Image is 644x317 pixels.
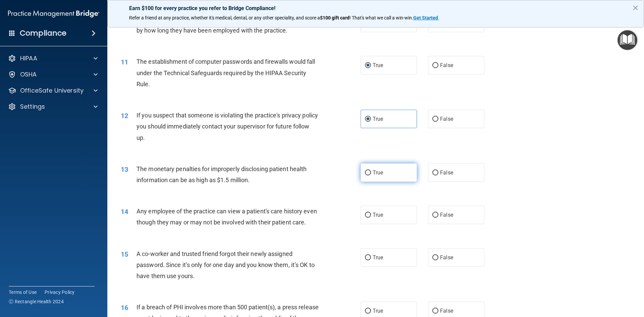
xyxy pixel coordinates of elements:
span: 15 [121,250,128,258]
p: Settings [20,103,45,111]
input: False [432,213,438,218]
input: False [432,309,438,314]
input: True [365,255,371,260]
strong: $100 gift card [320,15,350,20]
a: Settings [8,103,98,111]
span: False [440,116,453,122]
input: True [365,213,371,218]
span: True [373,254,383,261]
img: PMB logo [8,7,99,20]
span: ! That's what we call a win-win. [350,15,413,20]
span: True [373,169,383,176]
span: Any employee of the practice can view a patient's care history even though they may or may not be... [137,208,317,226]
p: HIPAA [20,54,37,62]
span: False [440,62,453,68]
span: 14 [121,208,128,216]
button: Close [632,2,639,13]
h4: Compliance [20,29,66,38]
span: False [440,212,453,218]
input: True [365,117,371,122]
span: 16 [121,304,128,312]
strong: Get Started [413,15,438,20]
p: OSHA [20,70,37,78]
span: False [440,254,453,261]
span: True [373,62,383,68]
input: True [365,63,371,68]
span: True [373,212,383,218]
p: Earn $100 for every practice you refer to Bridge Compliance! [129,5,622,11]
span: Ⓒ Rectangle Health 2024 [9,298,64,305]
input: True [365,170,371,175]
span: True [373,308,383,314]
span: The monetary penalties for improperly disclosing patient health information can be as high as $1.... [137,165,307,183]
span: 12 [121,112,128,120]
input: False [432,255,438,260]
span: 13 [121,165,128,173]
a: Terms of Use [9,289,37,296]
a: Privacy Policy [45,289,75,296]
span: True [373,116,383,122]
span: False [440,308,453,314]
span: False [440,169,453,176]
input: True [365,309,371,314]
button: Open Resource Center [618,30,637,50]
span: If you suspect that someone is violating the practice's privacy policy you should immediately con... [137,112,318,141]
input: False [432,63,438,68]
span: 11 [121,58,128,66]
span: The establishment of computer passwords and firewalls would fall under the Technical Safeguards r... [137,58,315,87]
span: A co-worker and trusted friend forgot their newly assigned password. Since it’s only for one day ... [137,250,315,279]
a: Get Started [413,15,439,20]
p: OfficeSafe University [20,87,84,95]
input: False [432,117,438,122]
a: OSHA [8,70,98,78]
span: Refer a friend at any practice, whether it's medical, dental, or any other speciality, and score a [129,15,320,20]
a: OfficeSafe University [8,87,98,95]
a: HIPAA [8,54,98,62]
input: False [432,170,438,175]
